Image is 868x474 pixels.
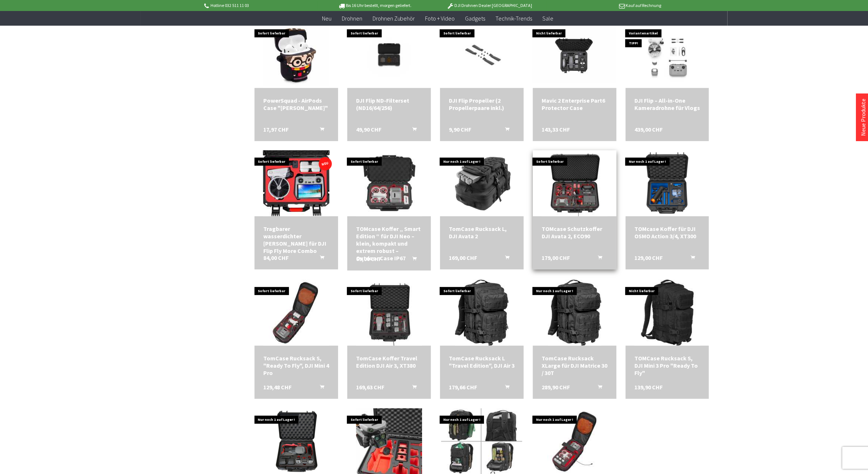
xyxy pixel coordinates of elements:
[311,126,329,135] button: In den Warenkorb
[497,383,514,393] button: In den Warenkorb
[548,280,601,346] img: TomCase Rucksack XLarge für DJI Matrice 30 / 30T
[373,15,415,22] span: Drohnen Zubehör
[542,354,608,376] a: TomCase Rucksack XLarge für DJI Matrice 30 / 30T 289,90 CHF In den Warenkorb
[263,22,329,88] img: PowerSquad - AirPods Case "Harry Potter"
[626,23,709,86] img: DJI Flip – All-in-One Kameradrohne für Vlogs
[318,1,432,10] p: Bis 16 Uhr bestellt, morgen geliefert.
[542,97,608,111] div: Mavic 2 Enterprise Part6 Protector Case
[634,354,700,376] div: TOMCase Rucksack S, DJI Mini 3 Pro "Ready To Fly"
[420,11,460,26] a: Foto + Video
[311,383,329,393] button: In den Warenkorb
[497,126,514,135] button: In den Warenkorb
[263,225,329,254] div: Tragbarer wasserdichter [PERSON_NAME] für DJI Flip Fly More Combo
[682,254,699,264] button: In den Warenkorb
[449,254,477,261] span: 169,00 CHF
[347,23,431,86] img: DJI Flip ND-Filterset (ND16/64/256)
[425,15,455,22] span: Foto + Video
[263,383,292,391] span: 129,48 CHF
[542,97,608,111] a: Mavic 2 Enterprise Part6 Protector Case 143,33 CHF
[542,354,608,376] div: TomCase Rucksack XLarge für DJI Matrice 30 / 30T
[263,225,329,254] a: Tragbarer wasserdichter [PERSON_NAME] für DJI Flip Fly More Combo 84,00 CHF In den Warenkorb
[634,383,663,391] span: 139,90 CHF
[449,383,477,391] span: 179,66 CHF
[404,383,421,393] button: In den Warenkorb
[465,15,486,22] span: Gadgets
[449,150,515,216] img: TomCase Rucksack L, DJI Avata 2
[263,280,329,346] img: TomCase Rucksack S, "Ready To Fly", DJI Mini 4 Pro
[634,126,663,133] span: 439,00 CHF
[356,126,381,133] span: 49,90 CHF
[543,15,554,22] span: Sale
[356,97,422,111] div: DJI Flip ND-Filterset (ND16/64/256)
[634,97,700,111] a: DJI Flip – All-in-One Kameradrohne für Vlogs 439,00 CHF
[356,280,422,346] img: TomCase Koffer Travel Edition DJI Air 3, XT380
[533,27,616,83] img: Mavic 2 Enterprise Part6 Protector Case
[449,225,515,240] div: TomCase Rucksack L, DJI Avata 2
[337,11,367,26] a: Drohnen
[432,1,547,10] p: DJI Drohnen Dealer [GEOGRAPHIC_DATA]
[322,15,332,22] span: Neu
[542,383,570,391] span: 289,90 CHF
[634,254,663,261] span: 129,00 CHF
[589,254,607,264] button: In den Warenkorb
[404,126,421,135] button: In den Warenkorb
[547,1,661,10] p: Kauf auf Rechnung
[440,23,524,86] img: DJI Flip Propeller (2 Propellerpaare inkl.)
[317,11,337,26] a: Neu
[634,150,700,216] img: TOMcase Koffer für DJI OSMO Action 3/4, XT300
[542,225,608,240] a: TOMcase Schutzkoffer DJI Avata 2, ECO90 179,00 CHF In den Warenkorb
[203,1,318,10] p: Hotline 032 511 11 03
[634,280,700,346] img: TOMCase Rucksack S, DJI Mini 3 Pro "Ready To Fly"
[449,225,515,240] a: TomCase Rucksack L, DJI Avata 2 169,00 CHF In den Warenkorb
[634,354,700,376] a: TOMCase Rucksack S, DJI Mini 3 Pro "Ready To Fly" 139,90 CHF
[342,15,362,22] span: Drohnen
[542,254,570,261] span: 179,00 CHF
[449,354,515,369] a: TomCase Rucksack L "Travel Edition", DJI Air 3 179,66 CHF In den Warenkorb
[491,11,538,26] a: Technik-Trends
[356,97,422,111] a: DJI Flip ND-Filterset (ND16/64/256) 49,90 CHF In den Warenkorb
[449,97,515,111] a: DJI Flip Propeller (2 Propellerpaare inkl.) 9,90 CHF In den Warenkorb
[460,11,491,26] a: Gadgets
[455,280,509,346] img: TomCase Rucksack L "Travel Edition", DJI Air 3
[263,97,329,111] div: PowerSquad - AirPods Case "[PERSON_NAME]"
[634,225,700,240] a: TOMcase Koffer für DJI OSMO Action 3/4, XT300 129,00 CHF In den Warenkorb
[263,150,330,216] img: Tragbarer wasserdichter Hartschalenkoffer für DJI Flip Fly More Combo
[634,97,700,111] div: DJI Flip – All-in-One Kameradrohne für Vlogs
[542,150,608,216] img: TOMcase Schutzkoffer DJI Avata 2, ECO90
[589,383,607,393] button: In den Warenkorb
[542,126,570,133] span: 143,33 CHF
[311,254,329,264] button: In den Warenkorb
[263,354,329,376] div: TomCase Rucksack S, "Ready To Fly", DJI Mini 4 Pro
[497,254,514,264] button: In den Warenkorb
[542,225,608,240] div: TOMcase Schutzkoffer DJI Avata 2, ECO90
[404,255,421,265] button: In den Warenkorb
[263,97,329,111] a: PowerSquad - AirPods Case "[PERSON_NAME]" 17,97 CHF In den Warenkorb
[356,150,422,216] img: TOMcase Koffer „ Smart Edition “ für DJI Neo – klein, kompakt und extrem robust – Outdoor Case IP67
[263,354,329,376] a: TomCase Rucksack S, "Ready To Fly", DJI Mini 4 Pro 129,48 CHF In den Warenkorb
[367,11,420,26] a: Drohnen Zubehör
[860,99,867,136] a: Neue Produkte
[356,354,422,369] a: TomCase Koffer Travel Edition DJI Air 3, XT380 169,63 CHF In den Warenkorb
[263,126,289,133] span: 17,97 CHF
[356,255,381,262] span: 69,00 CHF
[449,97,515,111] div: DJI Flip Propeller (2 Propellerpaare inkl.)
[356,383,384,391] span: 169,63 CHF
[356,354,422,369] div: TomCase Koffer Travel Edition DJI Air 3, XT380
[449,126,471,133] span: 9,90 CHF
[634,225,700,240] div: TOMcase Koffer für DJI OSMO Action 3/4, XT300
[496,15,532,22] span: Technik-Trends
[356,225,422,262] a: TOMcase Koffer „ Smart Edition “ für DJI Neo – klein, kompakt und extrem robust – Outdoor Case IP...
[449,354,515,369] div: TomCase Rucksack L "Travel Edition", DJI Air 3
[538,11,559,26] a: Sale
[263,254,289,261] span: 84,00 CHF
[356,225,422,262] div: TOMcase Koffer „ Smart Edition “ für DJI Neo – klein, kompakt und extrem robust – Outdoor Case IP67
